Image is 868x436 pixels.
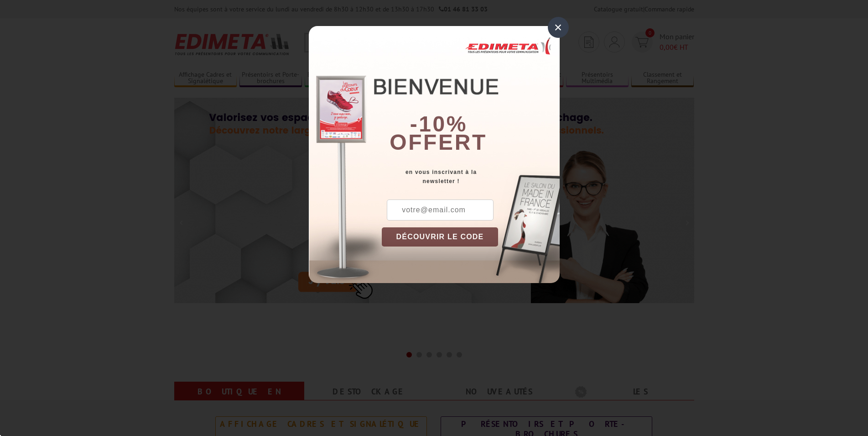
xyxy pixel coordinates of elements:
[382,168,560,186] div: en vous inscrivant à la newsletter !
[410,112,468,136] b: -10%
[387,200,494,221] input: votre@email.com
[390,130,487,154] font: offert
[382,227,499,247] button: DÉCOUVRIR LE CODE
[548,17,569,38] div: ×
